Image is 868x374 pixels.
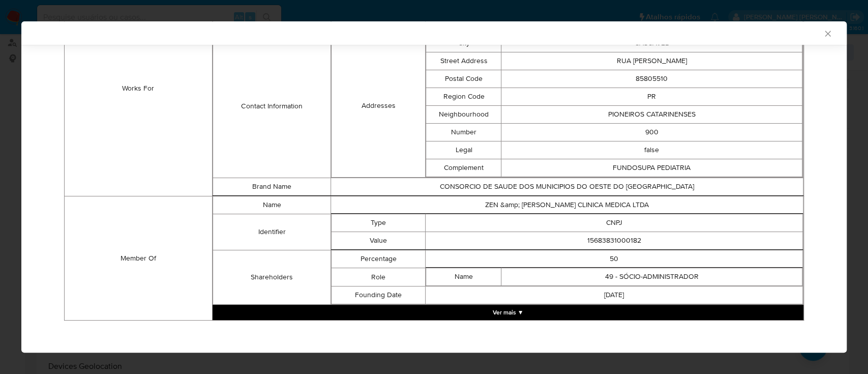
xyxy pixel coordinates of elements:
[501,268,802,286] td: 49 - SÓCIO-ADMINISTRADOR
[426,70,501,88] td: Postal Code
[426,214,803,232] td: CNPJ
[426,250,803,268] td: 50
[823,28,832,38] button: Fechar a janela
[332,35,426,178] td: Addresses
[426,88,501,106] td: Region Code
[426,159,501,177] td: Complement
[426,286,803,304] td: [DATE]
[501,52,802,70] td: RUA [PERSON_NAME]
[213,196,331,214] td: Name
[332,232,426,250] td: Value
[213,214,331,250] td: Identifier
[213,35,331,178] td: Contact Information
[332,250,426,268] td: Percentage
[65,196,213,321] td: Member Of
[426,268,501,286] td: Name
[426,141,501,159] td: Legal
[501,159,802,177] td: FUNDOSUPA PEDIATRIA
[213,178,331,196] td: Brand Name
[213,305,803,320] button: Expand array
[501,141,802,159] td: false
[501,70,802,88] td: 85805510
[21,21,847,353] div: closure-recommendation-modal
[331,196,803,214] td: ZEN &amp; [PERSON_NAME] CLINICA MEDICA LTDA
[213,250,331,305] td: Shareholders
[332,214,426,232] td: Type
[426,124,501,141] td: Number
[501,88,802,106] td: PR
[501,106,802,124] td: PIONEIROS CATARINENSES
[332,268,426,286] td: Role
[331,178,803,196] td: CONSORCIO DE SAUDE DOS MUNICIPIOS DO OESTE DO [GEOGRAPHIC_DATA]
[501,124,802,141] td: 900
[332,286,426,304] td: Founding Date
[426,232,803,250] td: 15683831000182
[426,106,501,124] td: Neighbourhood
[426,52,501,70] td: Street Address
